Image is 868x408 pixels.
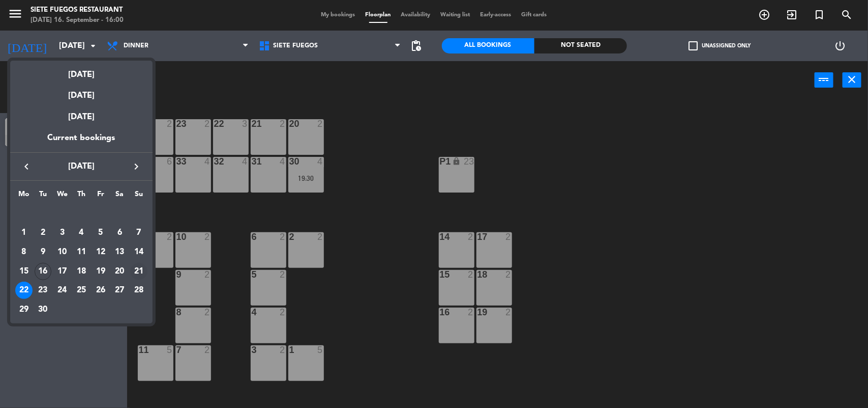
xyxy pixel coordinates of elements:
td: September 6, 2025 [110,223,130,242]
div: 9 [35,243,52,261]
div: 12 [92,243,109,261]
td: September 22, 2025 [14,281,34,301]
div: 10 [53,243,71,261]
td: September 19, 2025 [91,262,110,281]
div: 25 [73,282,90,299]
td: September 8, 2025 [14,242,34,262]
th: Monday [14,188,34,204]
td: September 14, 2025 [129,242,148,262]
div: 18 [73,263,90,280]
div: 28 [130,282,147,299]
button: keyboard_arrow_right [127,160,145,173]
td: September 21, 2025 [129,262,148,281]
td: September 4, 2025 [72,223,91,242]
th: Tuesday [34,188,53,204]
div: 4 [73,224,90,241]
th: Thursday [72,188,91,204]
div: 29 [15,301,33,318]
div: [DATE] [10,81,153,102]
td: September 30, 2025 [34,300,53,319]
td: September 17, 2025 [52,262,72,281]
div: 15 [15,263,33,280]
td: September 18, 2025 [72,262,91,281]
div: 30 [35,301,52,318]
td: SEP [14,204,148,224]
div: Current bookings [10,131,153,152]
th: Sunday [129,188,148,204]
i: keyboard_arrow_right [130,160,142,173]
td: September 15, 2025 [14,262,34,281]
td: September 24, 2025 [52,281,72,301]
td: September 27, 2025 [110,281,130,301]
button: keyboard_arrow_left [17,160,36,173]
div: 6 [111,224,128,241]
div: 23 [35,282,52,299]
td: September 16, 2025 [34,262,53,281]
td: September 20, 2025 [110,262,130,281]
div: 21 [130,263,147,280]
td: September 2, 2025 [34,223,53,242]
div: 3 [53,224,71,241]
td: September 10, 2025 [52,242,72,262]
div: 27 [111,282,128,299]
td: September 12, 2025 [91,242,110,262]
div: 14 [130,243,147,261]
td: September 3, 2025 [52,223,72,242]
td: September 13, 2025 [110,242,130,262]
div: 13 [111,243,128,261]
td: September 25, 2025 [72,281,91,301]
div: 5 [92,224,109,241]
div: 16 [35,263,52,280]
span: [DATE] [36,160,127,173]
div: 8 [15,243,33,261]
td: September 7, 2025 [129,223,148,242]
div: 22 [15,282,33,299]
i: keyboard_arrow_left [20,160,33,173]
td: September 5, 2025 [91,223,110,242]
td: September 28, 2025 [129,281,148,301]
th: Wednesday [52,188,72,204]
th: Saturday [110,188,130,204]
th: Friday [91,188,110,204]
td: September 1, 2025 [14,223,34,242]
div: 24 [53,282,71,299]
div: [DATE] [10,103,153,131]
td: September 9, 2025 [34,242,53,262]
div: 17 [53,263,71,280]
div: 26 [92,282,109,299]
td: September 11, 2025 [72,242,91,262]
div: 7 [130,224,147,241]
div: 2 [35,224,52,241]
div: 20 [111,263,128,280]
td: September 29, 2025 [14,300,34,319]
div: 19 [92,263,109,280]
td: September 26, 2025 [91,281,110,301]
td: September 23, 2025 [34,281,53,301]
div: 11 [73,243,90,261]
div: [DATE] [10,61,153,81]
div: 1 [15,224,33,241]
